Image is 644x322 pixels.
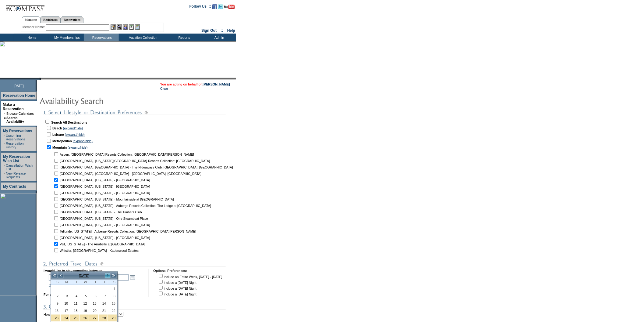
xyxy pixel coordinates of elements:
td: Wednesday, November 12, 2025 [79,300,89,307]
td: Wednesday, November 05, 2025 [79,292,89,300]
a: Members [22,16,41,23]
a: 12 [80,300,88,307]
a: My Reservation Wish List [3,154,30,163]
b: » [4,116,6,120]
img: b_edit.gif [111,24,116,30]
td: Saturday, November 01, 2025 [108,285,117,292]
th: Tuesday [70,280,79,285]
img: promoShadowLeftCorner.gif [39,78,41,80]
td: Whistler, [GEOGRAPHIC_DATA] - Kadenwood Estates [60,248,233,253]
td: Vail, [US_STATE] - The Arrabelle at [GEOGRAPHIC_DATA] [60,241,233,247]
a: Help [227,28,235,33]
a: Upcoming Reservations [6,134,25,141]
a: 8 [108,293,117,299]
a: Sign Out [201,28,217,33]
th: Wednesday [79,280,89,285]
td: Sunday, November 16, 2025 [51,307,60,314]
span: You are acting on behalf of: [160,82,230,86]
a: (show holiday calendar) [49,283,83,287]
td: Tuesday, November 11, 2025 [70,300,79,307]
a: 7 [99,293,108,299]
td: Saturday, November 15, 2025 [108,300,117,307]
a: Residences [40,16,61,23]
a: Reservation History [6,142,24,149]
b: Beach [52,126,62,130]
img: Subscribe to our YouTube Channel [224,5,235,9]
td: · [4,134,5,141]
a: 24 [61,315,69,321]
a: 19 [80,307,88,314]
td: [DATE] [64,272,104,279]
a: Browse Calendars [6,112,34,115]
a: 17 [61,307,69,314]
td: Home [14,34,49,41]
a: 13 [89,300,98,307]
a: (expand/hide) [65,133,85,136]
td: Vacation Collection [119,34,166,41]
td: [GEOGRAPHIC_DATA], [GEOGRAPHIC_DATA] - [GEOGRAPHIC_DATA], [GEOGRAPHIC_DATA] [60,171,233,176]
span: [DATE] [13,84,24,88]
td: · [4,112,6,115]
td: Thanksgiving Holiday [70,314,79,322]
td: [GEOGRAPHIC_DATA], [US_STATE] - The Timbers Club [60,209,233,215]
td: Thursday, November 20, 2025 [89,307,98,314]
td: Include an Entire Week, [DATE] - [DATE] Include a [DATE] Night Include a [DATE] Night Include a [... [157,273,222,296]
b: I would like to stay sometime between [44,269,102,273]
a: 6 [89,293,98,299]
img: Impersonate [123,24,128,30]
td: Reports [166,34,201,41]
td: · [4,142,5,149]
td: [GEOGRAPHIC_DATA], [US_STATE] - One Steamboat Place [60,215,233,221]
td: Monday, November 17, 2025 [60,307,70,314]
a: Make a Reservation [3,103,24,111]
td: Thanksgiving Holiday [79,314,89,322]
a: 28 [99,315,108,321]
td: [GEOGRAPHIC_DATA], [US_STATE] - [GEOGRAPHIC_DATA] [60,183,233,189]
img: Become our fan on Facebook [212,4,217,9]
a: Follow us on Twitter [218,6,223,10]
td: Thanksgiving Holiday [108,314,117,322]
a: < [58,273,64,279]
a: 27 [89,315,98,321]
b: Leisure [52,133,64,136]
a: Search Availability [6,116,24,123]
a: 2 [51,293,60,299]
td: Thanksgiving Holiday [89,314,98,322]
a: 14 [99,300,108,307]
a: 25 [70,315,79,321]
img: blank.gif [41,78,42,80]
td: Telluride, [US_STATE] - Auberge Resorts Collection: [GEOGRAPHIC_DATA][PERSON_NAME] [60,228,233,234]
td: · [4,172,5,179]
a: 29 [108,315,117,321]
a: Open the calendar popup. [129,274,136,281]
td: Follow Us :: [189,4,211,11]
th: Sunday [51,280,60,285]
td: Thursday, November 13, 2025 [89,300,98,307]
td: Friday, November 14, 2025 [98,300,108,307]
td: Thanksgiving Holiday [51,314,60,322]
td: Thursday, November 06, 2025 [89,292,98,300]
a: 9 [51,300,60,307]
a: (expand/hide) [68,146,87,149]
div: Member Name: [23,24,46,30]
a: My Contracts [3,184,26,189]
td: [GEOGRAPHIC_DATA], [US_STATE][GEOGRAPHIC_DATA] Resorts Collection: [GEOGRAPHIC_DATA] [60,158,233,164]
td: Saturday, November 22, 2025 [108,307,117,314]
a: Cancellation Wish List [6,164,33,171]
th: Friday [98,280,108,285]
b: Search All Destinations [51,121,87,124]
img: View [117,24,122,30]
img: b_calculator.gif [135,24,140,30]
a: New Release Requests [6,172,26,179]
td: · [4,164,5,171]
a: 22 [108,307,117,314]
a: 21 [99,307,108,314]
td: Saturday, November 08, 2025 [108,292,117,300]
a: (expand/hide) [73,139,93,143]
td: Aspen, [GEOGRAPHIC_DATA] Resorts Collection: [GEOGRAPHIC_DATA][PERSON_NAME] [60,151,233,157]
a: Subscribe to our YouTube Channel [224,6,235,10]
a: Clear [160,87,168,90]
a: >> [111,273,117,279]
td: Tuesday, November 04, 2025 [70,292,79,300]
span: :: [221,28,223,33]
